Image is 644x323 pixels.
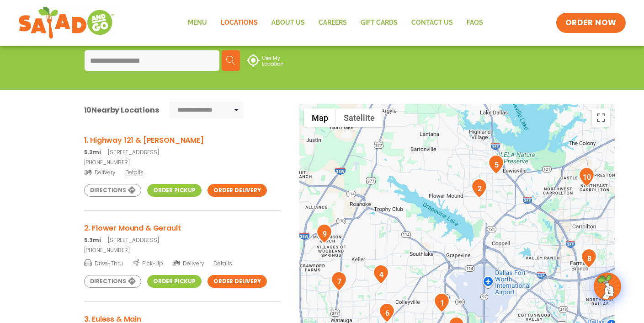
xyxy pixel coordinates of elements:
[316,224,332,243] div: 9
[181,12,214,33] a: Menu
[84,256,281,268] a: Drive-Thru Pick-Up Delivery Details
[373,264,389,284] div: 4
[565,17,617,28] span: ORDER NOW
[581,248,597,268] div: 8
[18,5,115,41] img: new-SAG-logo-768×292
[84,275,141,288] a: Directions
[84,246,281,254] a: [PHONE_NUMBER]
[147,184,202,197] a: Order Pickup
[214,12,265,33] a: Locations
[304,108,336,127] button: Show street map
[336,108,383,127] button: Show satellite imagery
[595,274,620,299] img: wpChatIcon
[181,12,490,33] nav: Menu
[379,303,395,323] div: 6
[213,259,232,267] span: Details
[125,168,144,176] span: Details
[579,167,595,187] div: 10
[84,135,281,146] h3: 1. Highway 121 & [PERSON_NAME]
[247,54,283,67] img: use-location.svg
[84,168,281,177] a: Delivery Details
[312,12,354,33] a: Careers
[592,108,610,127] button: Toggle fullscreen view
[404,12,460,33] a: Contact Us
[84,148,281,156] p: [STREET_ADDRESS]
[354,12,404,33] a: GIFT CARDS
[84,168,116,177] span: Delivery
[460,12,490,33] a: FAQs
[84,222,281,234] h3: 2. Flower Mound & Gerault
[84,104,159,116] div: Nearby Locations
[172,259,204,268] span: Delivery
[488,155,504,174] div: 5
[84,236,281,244] p: [STREET_ADDRESS]
[84,258,123,268] span: Drive-Thru
[84,236,101,244] strong: 5.3mi
[84,222,281,244] a: 2. Flower Mound & Gerault 5.3mi[STREET_ADDRESS]
[84,105,92,115] span: 10
[84,184,141,197] a: Directions
[147,275,202,288] a: Order Pickup
[84,135,281,156] a: 1. Highway 121 & [PERSON_NAME] 5.2mi[STREET_ADDRESS]
[331,271,347,291] div: 7
[226,56,235,65] img: search.svg
[556,13,626,33] a: ORDER NOW
[471,178,487,198] div: 2
[208,275,267,288] a: Order Delivery
[84,148,101,156] strong: 5.2mi
[133,258,163,268] span: Pick-Up
[208,184,267,197] a: Order Delivery
[84,158,281,167] a: [PHONE_NUMBER]
[265,12,312,33] a: About Us
[434,293,450,312] div: 1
